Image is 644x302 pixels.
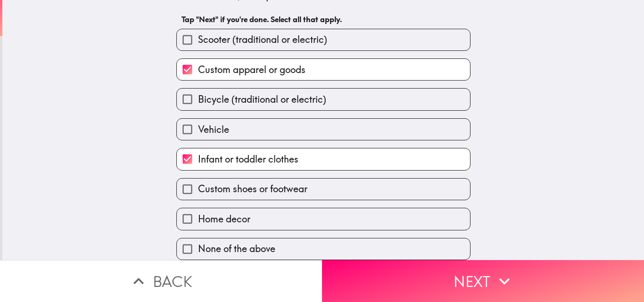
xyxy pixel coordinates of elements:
[177,59,470,80] button: Custom apparel or goods
[322,260,644,302] button: Next
[177,208,470,229] button: Home decor
[198,63,305,76] span: Custom apparel or goods
[198,153,298,166] span: Infant or toddler clothes
[198,242,275,255] span: None of the above
[198,93,326,106] span: Bicycle (traditional or electric)
[177,119,470,140] button: Vehicle
[177,89,470,110] button: Bicycle (traditional or electric)
[182,14,465,24] h6: Tap "Next" if you're done. Select all that apply.
[177,148,470,170] button: Infant or toddler clothes
[177,179,470,200] button: Custom shoes or footwear
[198,212,250,226] span: Home decor
[198,33,327,46] span: Scooter (traditional or electric)
[177,238,470,260] button: None of the above
[198,182,307,196] span: Custom shoes or footwear
[177,29,470,50] button: Scooter (traditional or electric)
[198,123,229,136] span: Vehicle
